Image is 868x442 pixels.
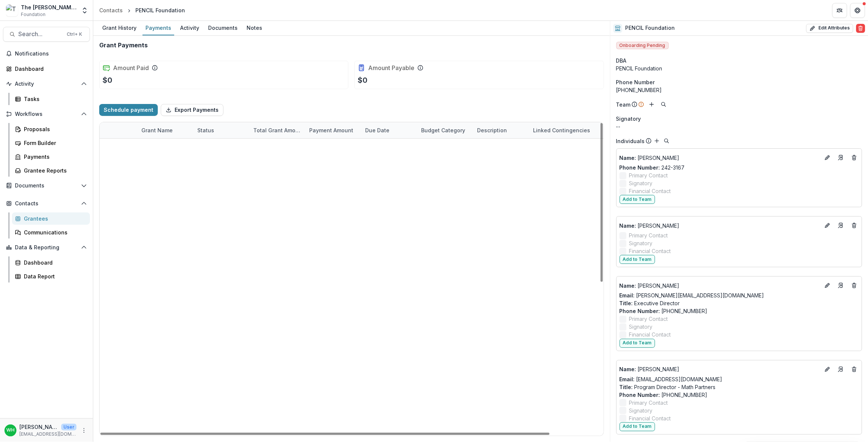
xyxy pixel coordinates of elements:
a: Email: [PERSON_NAME][EMAIL_ADDRESS][DOMAIN_NAME] [620,291,764,299]
button: Add to Team [620,195,655,204]
a: Payments [142,21,174,35]
button: Search [659,100,668,109]
div: PENCIL Foundation [616,64,862,72]
a: Activity [177,21,202,35]
div: Grant Name [137,122,193,138]
p: [PERSON_NAME] [620,222,820,230]
a: Go to contact [835,280,847,291]
span: Primary Contact [629,315,668,323]
button: Search [662,136,671,145]
span: Financial Contact [629,247,671,255]
span: Title : [620,384,633,390]
span: Foundation [21,11,46,18]
span: Financial Contact [629,187,671,195]
button: Deletes [850,365,859,374]
div: Budget Category [417,122,473,138]
a: Go to contact [835,152,847,164]
button: Deletes [850,221,859,230]
div: Grant Name [137,126,177,134]
div: Description [473,126,511,134]
a: Notes [244,21,265,35]
div: Communications [24,228,84,236]
div: Dashboard [24,259,84,266]
p: $0 [358,75,367,86]
a: Contacts [96,5,126,16]
div: Form Builder [24,139,84,147]
div: Comments [603,122,659,138]
p: $0 [103,75,112,86]
button: Edit [823,281,832,290]
button: Edit [823,365,832,374]
span: Signatory [629,239,653,247]
span: Email: [620,376,635,382]
span: Primary Contact [629,231,668,239]
p: Individuals [616,137,645,145]
div: Grantees [24,215,84,222]
p: Program Director - Math Partners [620,383,859,391]
a: Name: [PERSON_NAME] [620,154,820,162]
a: Name: [PERSON_NAME] [620,222,820,230]
button: Add to Team [620,339,655,348]
div: Payments [142,22,174,33]
a: Tasks [12,93,90,105]
span: DBA [616,57,627,64]
a: Documents [205,21,241,35]
p: [PHONE_NUMBER] [620,391,859,399]
div: Due Date [361,122,417,138]
div: Ctrl + K [65,30,84,38]
div: Due Date [361,126,394,134]
h2: Grant Payments [99,42,148,49]
a: Grantees [12,212,90,225]
div: Linked Contingencies [529,122,603,138]
span: Name : [620,366,636,372]
span: Phone Number : [620,392,660,398]
button: Open Workflows [3,108,90,120]
span: Name : [620,155,636,161]
a: Dashboard [12,256,90,269]
p: 242-3167 [620,164,859,171]
button: Deletes [850,281,859,290]
span: Contacts [15,201,78,207]
button: Open Documents [3,180,90,192]
span: Signatory [629,407,653,414]
span: Title : [620,300,633,306]
h2: Amount Payable [368,64,414,72]
button: Export Payments [161,104,223,116]
p: User [61,424,76,430]
div: Description [473,122,529,138]
a: Name: [PERSON_NAME] [620,282,820,290]
a: Proposals [12,123,90,135]
a: Email: [EMAIL_ADDRESS][DOMAIN_NAME] [620,375,723,383]
button: Add [652,136,661,145]
button: Add to Team [620,422,655,431]
div: Payments [24,153,84,161]
h2: PENCIL Foundation [625,25,675,31]
button: Open Activity [3,78,90,90]
nav: breadcrumb [96,5,188,16]
a: Dashboard [3,63,90,75]
div: Contacts [99,6,123,14]
p: [PHONE_NUMBER] [620,307,859,315]
span: Name : [620,282,636,289]
div: Notes [244,22,265,33]
div: Total Grant Amount [249,122,305,138]
a: Form Builder [12,137,90,149]
a: Data Report [12,270,90,282]
button: Notifications [3,48,90,60]
div: Wes Hadley [6,428,15,433]
button: Delete [856,24,865,33]
button: Open Data & Reporting [3,241,90,253]
div: Documents [205,22,241,33]
span: Documents [15,183,78,189]
button: Get Help [850,3,865,18]
p: [PERSON_NAME] [620,365,820,373]
div: Data Report [24,272,84,280]
img: The Frist Foundation Data Sandbox [6,4,18,16]
button: Edit Attributes [806,24,853,33]
button: Edit [823,221,832,230]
